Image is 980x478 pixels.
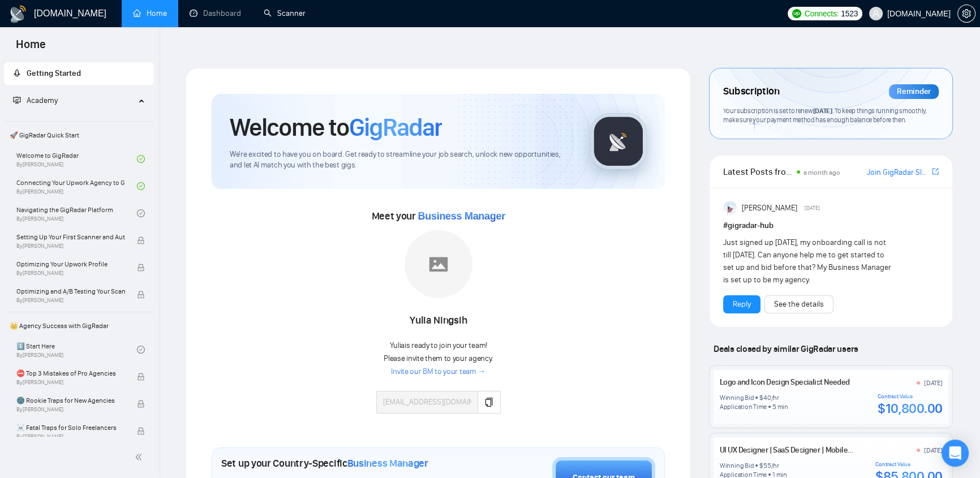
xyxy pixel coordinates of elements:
[772,402,788,411] div: 5 min
[16,174,137,199] a: Connecting Your Upwork Agency to GigRadarBy[PERSON_NAME]
[137,400,145,408] span: lock
[771,393,779,402] div: /hr
[878,393,942,400] div: Contract Value
[723,82,779,101] span: Subscription
[723,165,793,179] span: Latest Posts from the GigRadar Community
[405,230,472,298] img: placeholder.png
[16,286,125,297] span: Optimizing and A/B Testing Your Scanner for Better Results
[957,5,975,23] button: setting
[942,440,969,467] div: Open Intercom Messenger
[133,8,167,18] a: homeHome
[478,391,500,414] button: copy
[590,113,647,170] img: gigradar-logo.png
[924,378,943,387] div: [DATE]
[878,400,942,417] div: $10,800.00
[13,96,58,105] span: Academy
[376,311,501,330] div: Yulia Ningsih
[347,457,428,470] span: Business Manager
[803,169,840,176] span: a month ago
[264,8,306,18] a: searchScanner
[723,295,760,313] button: Reply
[771,461,779,470] div: /hr
[805,7,839,20] span: Connects:
[16,201,137,226] a: Navigating the GigRadar PlatformBy[PERSON_NAME]
[27,68,81,78] span: Getting Started
[16,395,125,406] span: 🌚 Rookie Traps for New Agencies
[418,210,505,222] span: Business Manager
[137,182,145,190] span: check-circle
[13,96,21,104] span: fund-projection-screen
[16,337,137,362] a: 1️⃣ Start HereBy[PERSON_NAME]
[16,259,125,270] span: Optimizing Your Upwork Profile
[230,149,572,171] span: We're excited to have you on board. Get ready to streamline your job search, unlock new opportuni...
[384,354,493,363] span: Please invite them to your agency.
[932,166,939,177] a: export
[16,297,125,304] span: By [PERSON_NAME]
[484,398,493,407] span: copy
[723,219,939,232] h1: # gigradar-hub
[720,402,767,411] div: Application Time
[764,295,833,313] button: See the details
[16,406,125,413] span: By [PERSON_NAME]
[137,236,145,244] span: lock
[27,96,58,105] span: Academy
[349,112,442,143] span: GigRadar
[763,461,771,470] div: 55
[720,393,754,402] div: Winning Bid
[759,461,763,470] div: $
[709,339,862,359] span: Deals closed by similar GigRadar users
[16,147,137,171] a: Welcome to GigRadarBy[PERSON_NAME]
[389,341,487,350] span: Yulia is ready to join your team!
[872,10,880,18] span: user
[16,231,125,243] span: Setting Up Your First Scanner and Auto-Bidder
[720,445,886,455] a: UI UX Designer | SaaS Designer | Mobile App Design
[372,210,505,222] span: Meet your
[723,106,927,124] span: Your subscription is set to renew . To keep things running smoothly, make sure your payment metho...
[13,69,21,77] span: rocket
[813,106,832,115] span: [DATE]
[759,393,763,402] div: $
[190,8,241,18] a: dashboardDashboard
[9,5,27,23] img: logo
[7,36,55,60] span: Home
[723,201,737,215] img: Anisuzzaman Khan
[135,451,146,463] span: double-left
[137,209,145,217] span: check-circle
[5,315,153,337] span: 👑 Agency Success with GigRadar
[16,243,125,249] span: By [PERSON_NAME]
[932,167,939,176] span: export
[720,461,754,470] div: Winning Bid
[16,270,125,277] span: By [PERSON_NAME]
[4,62,154,85] li: Getting Started
[16,422,125,433] span: ☠️ Fatal Traps for Solo Freelancers
[137,427,145,435] span: lock
[774,298,824,311] a: See the details
[841,7,858,20] span: 1523
[391,367,485,377] a: Invite our BM to your team →
[221,457,428,470] h1: Set up your Country-Specific
[924,446,943,455] div: [DATE]
[137,373,145,381] span: lock
[957,9,975,18] a: setting
[230,112,442,143] h1: Welcome to
[792,9,801,18] img: upwork-logo.png
[16,368,125,379] span: ⛔ Top 3 Mistakes of Pro Agencies
[763,393,771,402] div: 40
[889,84,939,99] div: Reminder
[742,202,797,214] span: [PERSON_NAME]
[137,291,145,299] span: lock
[720,377,850,387] a: Logo and Icon Design Specialist Needed
[5,124,153,147] span: 🚀 GigRadar Quick Start
[16,379,125,386] span: By [PERSON_NAME]
[137,155,145,163] span: check-circle
[958,9,975,18] span: setting
[16,433,125,440] span: By [PERSON_NAME]
[875,461,942,468] div: Contract Value
[137,264,145,272] span: lock
[137,346,145,354] span: check-circle
[733,298,751,311] a: Reply
[805,203,820,213] span: [DATE]
[867,166,930,179] a: Join GigRadar Slack Community
[723,236,896,286] div: Just signed up [DATE], my onboarding call is not till [DATE]. Can anyone help me to get started t...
